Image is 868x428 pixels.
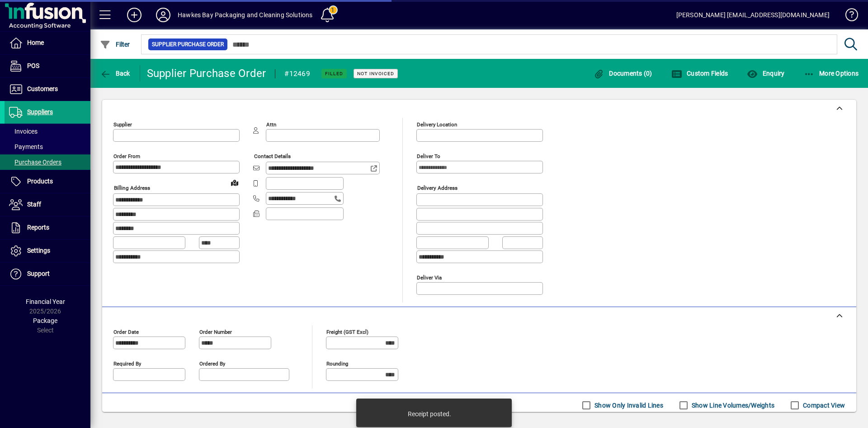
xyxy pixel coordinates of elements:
span: Purchase Orders [9,159,61,166]
span: Staff [27,201,41,208]
span: Custom Fields [671,70,728,77]
span: Back [100,70,130,77]
a: Products [5,170,90,193]
a: View on map [227,175,242,190]
span: Home [27,39,44,46]
span: Filled [325,71,343,77]
a: Settings [5,240,90,262]
span: Documents (0) [594,70,652,77]
mat-label: Order from [113,153,140,159]
a: Payments [5,139,90,154]
span: Enquiry [747,70,784,77]
mat-label: Ordered by [199,360,225,366]
a: Purchase Orders [5,154,90,170]
button: Back [98,65,132,82]
a: Staff [5,193,90,216]
span: More Options [804,70,859,77]
mat-label: Deliver To [417,153,440,159]
button: Enquiry [745,65,787,82]
span: Filter [100,41,130,48]
a: Invoices [5,124,90,139]
span: Products [27,178,53,185]
div: Hawkes Bay Packaging and Cleaning Solutions [178,8,313,22]
app-page-header-button: Back [90,65,140,82]
mat-label: Required by [113,360,141,366]
div: [PERSON_NAME] [EMAIL_ADDRESS][DOMAIN_NAME] [676,8,830,22]
button: Profile [149,7,178,23]
button: Documents (0) [591,65,655,82]
button: Add [120,7,149,23]
mat-label: Order date [113,328,139,335]
span: Invoices [9,128,38,135]
a: Knowledge Base [839,2,857,31]
mat-label: Supplier [113,121,132,128]
label: Show Only Invalid Lines [593,401,663,410]
div: Supplier Purchase Order [147,66,266,81]
span: Not Invoiced [357,71,394,77]
mat-label: Order number [199,328,232,335]
mat-label: Delivery Location [417,121,457,128]
a: Home [5,32,90,54]
button: Filter [98,36,132,53]
mat-label: Attn [266,121,276,128]
div: Receipt posted. [408,409,451,418]
span: Financial Year [26,298,65,305]
span: Support [27,270,50,277]
mat-label: Rounding [326,360,348,366]
span: Supplier Purchase Order [152,40,224,49]
button: Custom Fields [669,65,731,82]
mat-label: Freight (GST excl) [326,328,368,335]
span: Customers [27,85,58,92]
label: Show Line Volumes/Weights [690,401,774,410]
span: POS [27,62,39,69]
a: Support [5,263,90,285]
mat-label: Deliver via [417,274,442,280]
button: More Options [802,65,861,82]
span: Reports [27,224,49,231]
div: #12469 [284,67,310,81]
span: Settings [27,247,50,254]
a: Reports [5,216,90,239]
a: POS [5,55,90,77]
span: Package [33,317,57,324]
label: Compact View [801,401,845,410]
a: Customers [5,78,90,101]
span: Payments [9,143,43,150]
span: Suppliers [27,108,53,115]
